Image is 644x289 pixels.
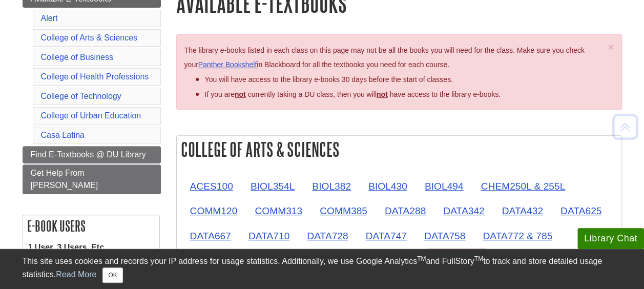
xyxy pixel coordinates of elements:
a: BIOL354L [242,174,303,199]
span: Find E-Textbooks @ DU Library [31,150,146,159]
a: Get Help From [PERSON_NAME] [23,164,161,194]
a: College of Health Professions [41,72,149,81]
sup: TM [474,255,483,262]
a: College of Arts & Sciences [41,33,138,42]
a: DATA432 [493,198,551,223]
span: Get Help From [PERSON_NAME] [31,169,98,190]
sup: TM [417,255,426,262]
a: DATA625 [552,198,610,223]
a: DATA747 [358,223,415,249]
a: COMM313 [246,198,310,223]
a: COMM120 [182,198,246,223]
a: College of Urban Education [41,111,141,120]
a: DATA758 [416,223,473,249]
a: College of Technology [41,92,121,100]
span: × [608,41,614,53]
a: CHEM250L & 255L [472,174,573,199]
a: COMM385 [311,198,376,223]
a: DATA772 & 785 [474,223,560,249]
a: BIOL430 [360,174,416,199]
h2: E-book Users [23,215,159,237]
span: If you are currently taking a DU class, then you will have access to the library e-books. [205,90,501,98]
a: Alert [41,14,58,23]
a: Read More [56,270,96,279]
a: DATA728 [299,223,356,249]
button: Library Chat [577,228,644,249]
button: Close [102,267,122,283]
a: College of Business [41,53,113,61]
a: DATA667 [182,223,239,249]
a: Find E-Textbooks @ DU Library [23,146,161,163]
a: Panther Bookshelf [198,60,257,69]
span: You will have access to the library e-books 30 days before the start of classes. [205,75,453,84]
a: DATA288 [377,198,434,223]
dt: 1 User, 3 Users, Etc. [28,242,154,254]
strong: not [235,90,246,98]
a: BIOL494 [417,174,472,199]
a: DATA710 [240,223,298,249]
span: The library e-books listed in each class on this page may not be all the books you will need for ... [184,46,585,69]
a: Casa Latina [41,131,85,139]
a: DATA342 [435,198,492,223]
div: This site uses cookies and records your IP address for usage statistics. Additionally, we use Goo... [23,255,622,283]
a: ACES100 [182,174,241,199]
a: BIOL382 [304,174,359,199]
u: not [377,90,388,98]
button: Close [608,42,614,52]
h2: College of Arts & Sciences [177,136,621,163]
a: Back to Top [609,120,641,134]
